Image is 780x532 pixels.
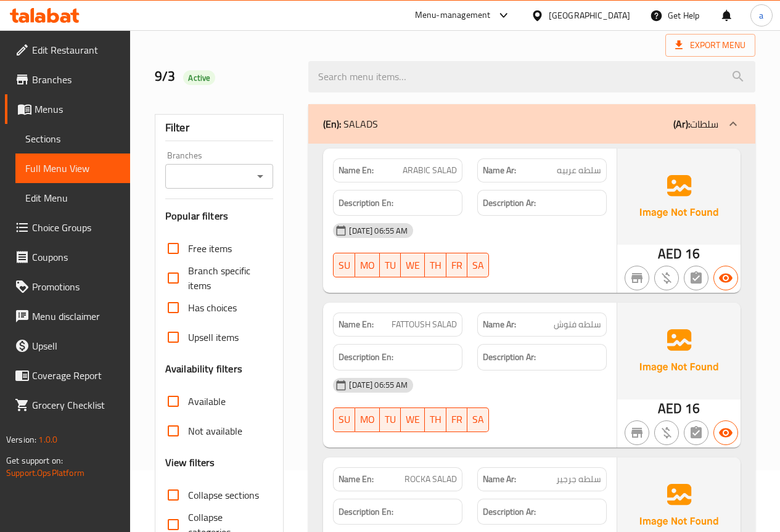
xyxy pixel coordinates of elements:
[5,213,130,242] a: Choice Groups
[625,420,649,445] button: Not branch specific item
[323,115,341,133] b: (En):
[759,9,763,22] span: a
[32,279,120,294] span: Promotions
[35,102,120,117] span: Menus
[5,94,130,124] a: Menus
[333,407,355,432] button: SU
[467,253,489,277] button: SA
[401,407,425,432] button: WE
[446,253,467,277] button: FR
[32,368,120,383] span: Coverage Report
[188,263,264,293] span: Branch specific items
[483,473,516,486] strong: Name Ar:
[392,318,457,331] span: FATTOUSH SALAD
[401,253,425,277] button: WE
[425,407,446,432] button: TH
[165,209,274,223] h3: Popular filters
[155,67,294,86] h2: 9/3
[685,242,700,266] span: 16
[32,398,120,412] span: Grocery Checklist
[165,115,274,141] div: Filter
[339,195,393,211] strong: Description En:
[15,153,130,183] a: Full Menu View
[430,256,441,274] span: TH
[415,8,491,23] div: Menu-management
[483,318,516,331] strong: Name Ar:
[684,420,708,445] button: Not has choices
[344,379,413,391] span: [DATE] 06:55 AM
[188,488,259,502] span: Collapse sections
[183,70,215,85] div: Active
[617,149,741,245] img: Ae5nvW7+0k+MAAAAAElFTkSuQmCC
[25,190,120,205] span: Edit Menu
[15,183,130,213] a: Edit Menu
[385,411,396,428] span: TU
[355,253,380,277] button: MO
[165,362,242,376] h3: Availability filters
[654,266,679,290] button: Purchased item
[252,168,269,185] button: Open
[32,43,120,57] span: Edit Restaurant
[675,38,745,53] span: Export Menu
[385,256,396,274] span: TU
[32,309,120,324] span: Menu disclaimer
[557,164,601,177] span: سلطه عربيه
[685,396,700,420] span: 16
[308,104,755,144] div: (En): SALADS(Ar):سلطات
[32,338,120,353] span: Upsell
[451,256,462,274] span: FR
[430,411,441,428] span: TH
[188,241,232,256] span: Free items
[658,242,682,266] span: AED
[188,330,239,345] span: Upsell items
[6,465,84,481] a: Support.OpsPlatform
[483,164,516,177] strong: Name Ar:
[658,396,682,420] span: AED
[472,256,484,274] span: SA
[673,115,690,133] b: (Ar):
[323,117,378,131] p: SALADS
[32,250,120,264] span: Coupons
[339,350,393,365] strong: Description En:
[5,390,130,420] a: Grocery Checklist
[446,407,467,432] button: FR
[165,456,215,470] h3: View filters
[425,253,446,277] button: TH
[339,473,374,486] strong: Name En:
[5,242,130,272] a: Coupons
[32,72,120,87] span: Branches
[403,164,457,177] span: ARABIC SALAD
[467,407,489,432] button: SA
[188,300,237,315] span: Has choices
[713,266,738,290] button: Available
[654,420,679,445] button: Purchased item
[25,131,120,146] span: Sections
[404,473,457,486] span: ROCKA SALAD
[483,195,536,211] strong: Description Ar:
[483,504,536,520] strong: Description Ar:
[308,61,755,92] input: search
[554,318,601,331] span: سلطه فتوش
[5,272,130,301] a: Promotions
[360,411,375,428] span: MO
[339,411,350,428] span: SU
[188,424,242,438] span: Not available
[25,161,120,176] span: Full Menu View
[333,253,355,277] button: SU
[5,301,130,331] a: Menu disclaimer
[406,256,420,274] span: WE
[380,253,401,277] button: TU
[713,420,738,445] button: Available
[6,432,36,448] span: Version:
[339,504,393,520] strong: Description En:
[665,34,755,57] span: Export Menu
[5,331,130,361] a: Upsell
[556,473,601,486] span: سلطه جرجير
[183,72,215,84] span: Active
[617,303,741,399] img: Ae5nvW7+0k+MAAAAAElFTkSuQmCC
[15,124,130,153] a: Sections
[472,411,484,428] span: SA
[355,407,380,432] button: MO
[339,318,374,331] strong: Name En:
[5,65,130,94] a: Branches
